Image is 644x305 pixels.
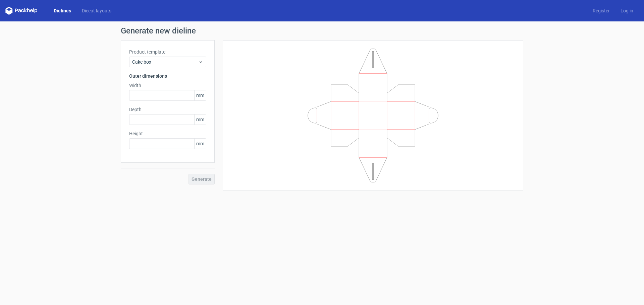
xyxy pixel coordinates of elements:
[76,7,117,14] a: Diecut layouts
[121,27,523,35] h1: Generate new dieline
[194,115,206,125] span: mm
[129,106,206,113] label: Depth
[129,49,206,55] label: Product template
[129,130,206,137] label: Height
[194,139,206,149] span: mm
[587,7,615,14] a: Register
[132,59,198,65] span: Cake box
[615,7,639,14] a: Log in
[194,90,206,100] span: mm
[129,82,206,89] label: Width
[48,7,76,14] a: Dielines
[129,73,206,79] h3: Outer dimensions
